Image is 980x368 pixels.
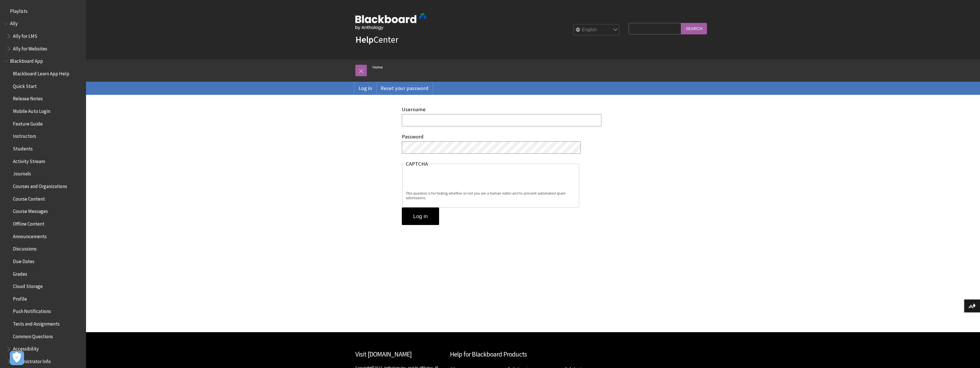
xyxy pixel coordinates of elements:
keeper-lock: Open Keeper Popup [350,117,357,124]
label: Password [402,133,424,140]
span: Course Messages [13,207,48,214]
span: Common Questions [13,332,53,339]
span: Discussions [13,244,37,252]
a: Log in [354,82,376,95]
a: HelpCenter [355,34,398,45]
span: Activity Stream [13,156,45,164]
h2: Help for Blackboard Products [450,349,616,359]
span: Ally for LMS [13,31,37,39]
a: Visit [DOMAIN_NAME] [355,350,412,358]
iframe: reCAPTCHA [406,169,493,191]
span: Due Dates [13,257,34,264]
span: Tests and Assignments [13,319,60,327]
select: Site Language Selector [574,24,619,36]
span: Grades [13,269,27,277]
button: Open Preferences [10,351,24,365]
span: Feature Guide [13,119,43,127]
span: Mobile Auto Login [13,106,50,114]
span: Offline Content [13,219,44,227]
span: Profile [13,294,27,302]
span: Course Content [13,194,45,202]
span: Quick Start [13,81,37,89]
span: Announcements [13,232,47,239]
span: Release Notes [13,94,43,102]
span: Journals [13,169,31,177]
a: Reset your password [376,82,433,95]
input: Search [681,23,707,34]
nav: Book outline for Playlists [3,6,83,16]
span: Blackboard Learn App Help [13,69,69,77]
nav: Book outline for Blackboard App Help [3,56,83,366]
a: Home [373,64,383,71]
span: Blackboard App [10,56,43,64]
img: Blackboard by Anthology [355,13,427,30]
span: Students [13,144,33,152]
label: Username [402,106,426,113]
span: Push Notifications [13,307,51,314]
span: Courses and Organizations [13,181,67,189]
strong: Help [355,34,373,45]
span: Ally [10,19,18,27]
input: Log in [402,208,439,225]
span: Instructors [13,132,36,139]
div: This question is for testing whether or not you are a human visitor and to prevent automated spam... [406,191,575,200]
span: Accessibility [13,344,39,352]
span: Ally for Websites [13,44,47,52]
span: Cloud Storage [13,281,43,289]
nav: Book outline for Anthology Ally Help [3,19,83,54]
span: Playlists [10,6,28,14]
span: Administrator Info [13,357,51,364]
legend: CAPTCHA [406,161,428,167]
